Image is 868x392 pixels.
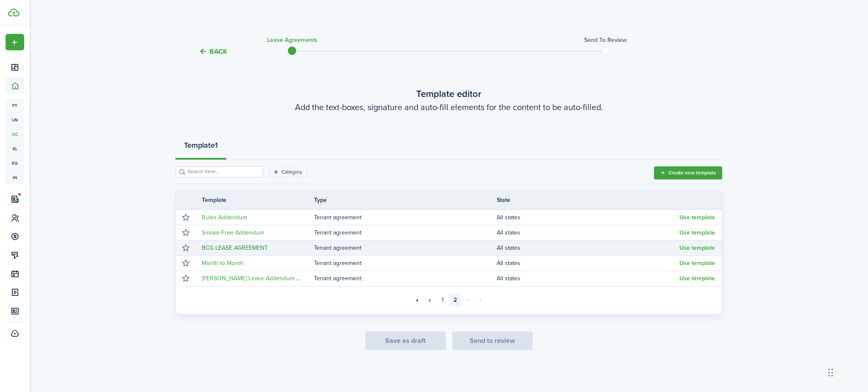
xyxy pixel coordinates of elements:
[679,245,715,251] button: Use template
[411,294,423,306] a: First
[679,275,715,282] button: Use template
[202,228,264,237] a: Smoke-Free Addendum
[202,259,243,268] a: Month to Month
[314,212,497,223] td: Tenant agreement
[175,87,722,101] wizard-step-header-title: Template editor
[314,257,497,269] td: Tenant agreement
[679,260,715,267] button: Use template
[497,257,679,269] td: All states
[202,213,247,222] a: Rules Addendum
[462,294,474,306] a: Next
[180,226,192,238] button: Mark as favourite
[6,98,24,113] a: pt
[184,140,215,151] strong: Template
[497,196,679,204] th: State
[6,170,24,185] a: in
[314,196,497,204] th: Type
[497,273,679,284] td: All states
[497,227,679,238] td: All states
[679,214,715,221] button: Use template
[497,212,679,223] td: All states
[826,351,868,392] iframe: Chat Widget
[180,211,192,223] button: Mark as favourite
[186,168,260,176] input: Search here...
[175,101,722,113] wizard-step-header-description: Add the text-boxes, signature and auto-fill elements for the content to be auto-filled.
[6,34,24,50] button: Open menu
[199,47,227,56] button: Back
[180,257,192,269] button: Mark as favourite
[474,294,487,306] a: Last
[6,141,24,156] a: kl
[436,294,449,306] a: 1
[202,274,398,283] a: [PERSON_NAME] Lease Addendum - [STREET_ADDRESS][PERSON_NAME]
[202,243,268,252] a: BCG LEASE AGREEMENT
[497,242,679,254] td: All states
[8,8,19,17] img: TenantCloud
[180,242,192,254] button: Mark as favourite
[6,127,24,141] a: oc
[828,360,833,385] div: Drag
[180,273,192,284] button: Mark as favourite
[449,294,462,306] a: 2
[423,294,436,306] a: Previous
[6,113,24,127] a: un
[654,166,722,179] button: Create new template
[215,140,218,151] strong: 1
[6,156,24,170] a: eq
[314,227,497,238] td: Tenant agreement
[267,36,317,44] h3: Lease Agreements
[584,36,627,44] h3: Send to review
[195,196,314,204] th: Template
[270,166,307,177] filter-tag: Open filter
[281,168,302,176] filter-tag-label: Category
[314,273,497,284] td: Tenant agreement
[679,229,715,236] button: Use template
[314,242,497,254] td: Tenant agreement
